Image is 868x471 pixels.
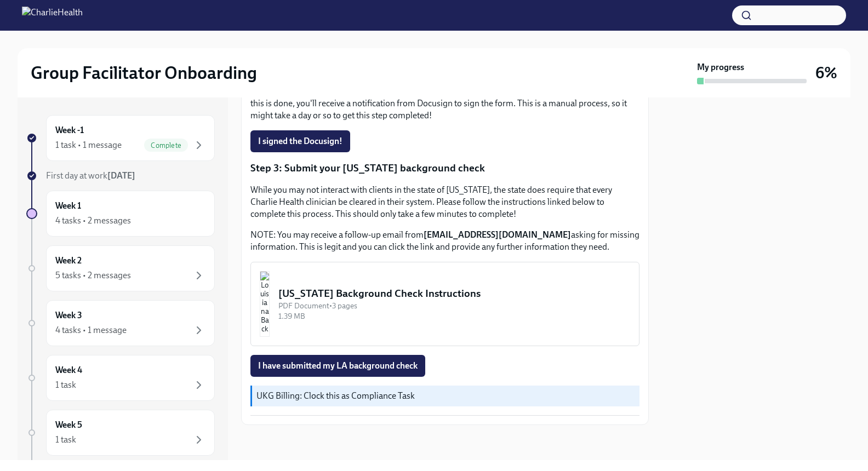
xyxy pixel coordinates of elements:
img: Louisiana Background Check Instructions [260,271,270,337]
p: Step 3: Submit your [US_STATE] background check [250,161,639,175]
strong: [EMAIL_ADDRESS][DOMAIN_NAME] [424,229,571,240]
h6: Week 1 [55,200,81,212]
a: Week -11 task • 1 messageComplete [26,115,215,161]
h6: Week 2 [55,255,82,267]
button: I signed the Docusign! [250,130,350,152]
strong: [DATE] [107,170,135,181]
a: Week 41 task [26,355,215,401]
h3: 6% [815,63,837,83]
div: 1 task • 1 message [55,139,122,151]
h2: Group Facilitator Onboarding [31,62,257,84]
h6: Week 3 [55,309,82,321]
div: 4 tasks • 2 messages [55,215,131,227]
p: UKG Billing: Clock this as Compliance Task [256,390,635,402]
strong: My progress [697,61,744,73]
button: [US_STATE] Background Check InstructionsPDF Document•3 pages1.39 MB [250,262,639,346]
p: NOTE: You may receive a follow-up email from asking for missing information. This is legit and yo... [250,229,639,253]
span: Complete [144,141,188,150]
a: Week 14 tasks • 2 messages [26,191,215,237]
div: 5 tasks • 2 messages [55,269,131,282]
p: While you may not interact with clients in the state of [US_STATE], the state does require that e... [250,184,639,220]
p: After you've submitted your disclosure, your Compliance Specialist will pay for your application.... [250,85,639,122]
span: I have submitted my LA background check [258,360,418,371]
span: I signed the Docusign! [258,136,342,147]
h6: Week -1 [55,124,84,136]
h6: Week 5 [55,419,82,431]
div: 4 tasks • 1 message [55,324,127,336]
button: I have submitted my LA background check [250,355,425,377]
a: Week 51 task [26,410,215,456]
a: First day at work[DATE] [26,170,215,182]
div: 1 task [55,379,76,391]
div: [US_STATE] Background Check Instructions [278,286,630,301]
a: Week 25 tasks • 2 messages [26,245,215,291]
div: 1 task [55,434,76,446]
h6: Week 4 [55,364,82,376]
a: Week 34 tasks • 1 message [26,300,215,346]
div: PDF Document • 3 pages [278,301,630,311]
div: 1.39 MB [278,311,630,321]
span: First day at work [46,170,135,181]
img: CharlieHealth [22,7,83,24]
